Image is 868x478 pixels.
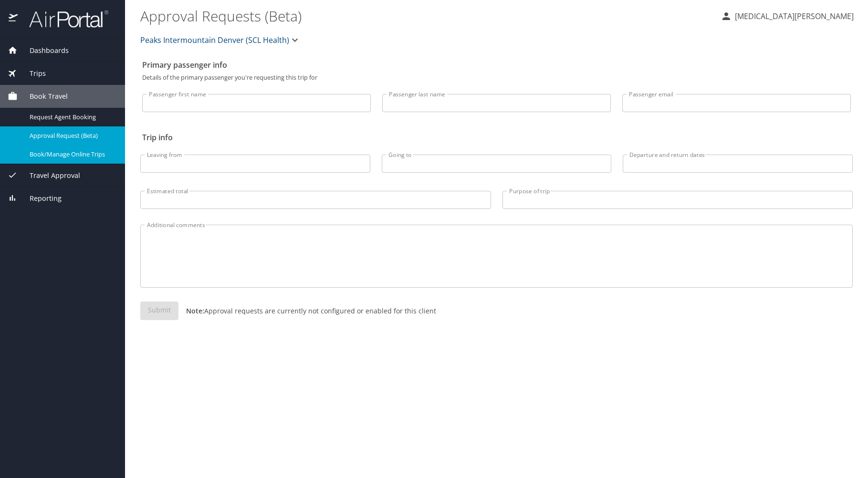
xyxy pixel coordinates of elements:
p: [MEDICAL_DATA][PERSON_NAME] [732,10,854,22]
span: Trips [18,68,46,79]
span: Dashboards [18,45,69,56]
img: icon-airportal.png [9,10,19,28]
img: airportal-logo.png [19,10,108,28]
h2: Primary passenger info [142,57,851,73]
p: Approval requests are currently not configured or enabled for this client [178,306,436,316]
span: Reporting [18,193,62,204]
span: Travel Approval [18,170,80,181]
span: Peaks Intermountain Denver (SCL Health) [140,33,289,47]
button: Peaks Intermountain Denver (SCL Health) [136,31,304,50]
span: Book Travel [18,91,68,102]
span: Approval Request (Beta) [30,131,114,140]
span: Request Agent Booking [30,113,114,122]
h1: Approval Requests (Beta) [140,1,713,31]
strong: Note: [186,306,204,315]
span: Book/Manage Online Trips [30,150,114,159]
p: Details of the primary passenger you're requesting this trip for [142,74,851,81]
button: [MEDICAL_DATA][PERSON_NAME] [717,8,858,25]
h2: Trip info [142,130,851,145]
